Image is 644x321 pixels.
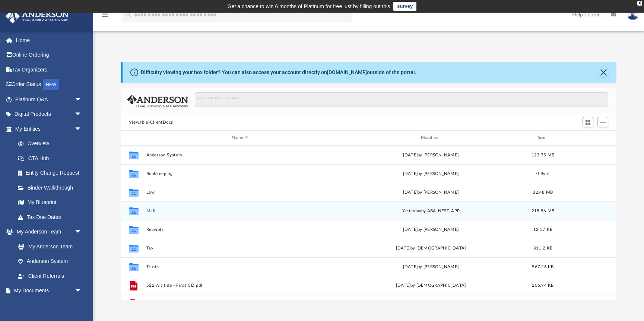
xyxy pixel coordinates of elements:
span: arrow_drop_down [74,107,89,122]
div: [DATE] by [DEMOGRAPHIC_DATA] [337,282,525,289]
a: Overview [10,136,93,151]
div: Size [528,134,558,141]
span: 215.56 MB [532,209,554,213]
span: arrow_drop_down [74,121,89,137]
a: CTA Hub [10,151,93,166]
a: Client Referrals [10,268,89,283]
a: Binder Walkthrough [10,180,93,195]
div: Difficulty viewing your box folder? You can also access your account directly on outside of the p... [141,69,416,76]
a: [DOMAIN_NAME] [327,69,367,75]
span: arrow_drop_down [74,225,89,240]
div: [DATE] by [DEMOGRAPHIC_DATA] [337,245,525,251]
a: My Anderson Team [10,239,86,254]
div: close [637,1,642,6]
span: 206.94 KB [532,283,553,287]
span: 967.26 KB [532,264,553,268]
i: menu [101,10,110,19]
div: [DATE] by [PERSON_NAME] [337,263,525,270]
button: Law [146,190,334,195]
button: Anderson System [146,153,334,158]
a: Platinum Q&Aarrow_drop_down [5,92,93,107]
button: Tax [146,246,334,251]
a: Online Ordering [5,48,93,63]
button: Close [598,67,609,77]
button: Trusts [146,264,334,269]
div: grid [121,146,616,300]
a: Entity Change Request [10,166,93,181]
a: My Entitiesarrow_drop_down [5,121,93,136]
span: 123.75 MB [532,153,554,157]
div: Name [146,134,333,141]
a: My Documentsarrow_drop_down [5,283,89,298]
button: Viewable-ClientDocs [129,119,173,126]
button: Receipts [146,227,334,232]
a: Tax Organizers [5,62,93,77]
a: Home [5,33,93,48]
span: arrow_drop_down [74,92,89,107]
a: Order StatusNEW [5,77,93,92]
div: [DATE] by [PERSON_NAME] [337,170,525,177]
img: Anderson Advisors Platinum Portal [3,9,71,23]
a: Tax Due Dates [10,210,93,225]
div: [DATE] by [PERSON_NAME] [337,226,525,233]
span: 12.57 KB [533,227,552,231]
div: [DATE] by [PERSON_NAME] [337,189,525,196]
img: User Pic [627,9,638,20]
input: Search files and folders [195,92,608,107]
span: 0 Byte [536,171,549,175]
span: arrow_drop_down [74,283,89,299]
a: menu [101,14,110,19]
div: by ABA_NEST_APP [337,207,525,214]
a: Digital Productsarrow_drop_down [5,107,93,122]
div: NEW [43,79,59,90]
button: Bookkeeping [146,171,334,176]
a: My Blueprint [10,195,89,210]
button: Add [597,117,609,127]
i: search [124,10,133,18]
button: Switch to Grid View [583,117,594,127]
button: 522 Altitide - Final CD.pdf [146,283,334,288]
div: [DATE] by [PERSON_NAME] [337,152,525,158]
a: Anderson System [10,254,89,269]
span: yesterday [402,209,421,213]
a: survey [393,2,416,11]
a: My Anderson Teamarrow_drop_down [5,225,89,239]
span: 32.48 MB [533,190,553,194]
button: Mail [146,209,334,213]
div: Modified [337,134,524,141]
span: 811.2 KB [533,246,552,250]
div: Get a chance to win 6 months of Platinum for free just by filling out this [228,2,390,11]
div: id [561,134,613,141]
div: id [124,134,143,141]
